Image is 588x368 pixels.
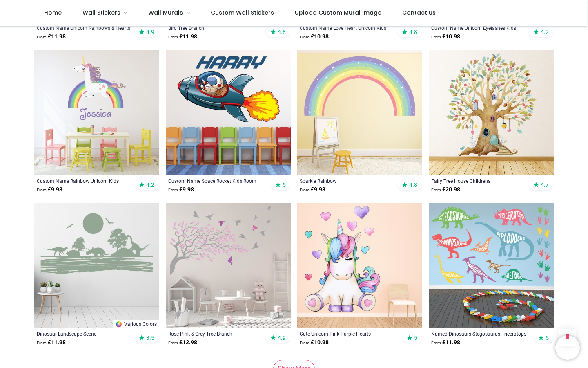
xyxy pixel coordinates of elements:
span: 4.8 [409,181,417,188]
span: From [37,188,47,192]
span: Upload Custom Mural Image [295,9,381,17]
a: Sparkle Rainbow [300,177,396,184]
strong: £ 9.98 [300,186,325,194]
strong: £ 12.98 [168,339,197,347]
a: Named Dinosaurs Stegosaurus Triceratops Set [431,330,527,337]
a: Dinosaur Landscape Scene [37,330,133,337]
a: Custom Name Unicorn Rainbows & Hearts Kids Room [37,25,133,31]
strong: £ 10.98 [431,33,460,41]
span: From [37,35,47,39]
span: 4.9 [146,28,154,36]
img: Color Wheel [115,321,122,328]
img: Named Dinosaurs Stegosaurus Triceratops Wall Sticker Set [429,203,554,328]
strong: £ 10.98 [300,339,329,347]
a: Rose Pink & Grey Tree Branch [168,330,264,337]
img: Custom Name Rainbow Unicorn Wall Sticker Personalised Kids Room Decal - Mod5 [34,50,159,175]
img: Rose Pink & Grey Tree Branch Wall Sticker [166,203,291,328]
span: Custom Wall Stickers [211,9,274,17]
span: Wall Murals [148,9,183,17]
a: Cute Unicorn Pink Purple Hearts [300,330,396,337]
strong: £ 11.98 [37,339,66,347]
span: From [300,35,310,39]
strong: £ 9.98 [168,186,194,194]
a: Custom Name Rainbow Unicorn Kids Room [37,177,133,184]
a: Bird Tree Branch [168,25,264,31]
span: Wall Stickers [82,9,120,17]
span: Home [44,9,62,17]
span: From [168,341,178,345]
span: From [431,188,441,192]
span: From [431,35,441,39]
a: Custom Name Love Heart Unicorn Kids Room [300,25,396,31]
strong: £ 9.98 [37,186,62,194]
span: From [168,188,178,192]
iframe: Brevo live chat [555,335,580,360]
span: From [300,341,310,345]
a: Various Colors [113,320,159,328]
span: 4.2 [541,28,549,36]
strong: £ 20.98 [431,186,460,194]
img: Cute Unicorn Pink Purple Hearts Wall Sticker [297,203,422,328]
span: 3.5 [146,334,154,341]
a: Custom Name Space Rocket Kids Room [168,177,264,184]
span: 4.8 [409,28,417,36]
strong: £ 11.98 [37,33,66,41]
span: From [431,341,441,345]
span: 4.7 [541,181,549,188]
img: Fairy Tree House Childrens Wall Sticker [429,50,554,175]
span: 4.9 [278,334,286,341]
span: From [300,188,310,192]
span: Contact us [402,9,436,17]
img: Dinosaur Landscape Scene Wall Sticker [34,203,159,328]
a: Custom Name Unicorn Eyelashes Kids Room [431,25,527,31]
img: Custom Name Space Rocket Wall Sticker Personalised Kids Room Decal [166,50,291,175]
strong: £ 11.98 [431,339,460,347]
span: From [168,35,178,39]
span: 5 [414,334,417,341]
strong: £ 11.98 [168,33,197,41]
span: 4.8 [278,28,286,36]
span: 5 [546,334,549,341]
img: Sparkle Rainbow Wall Sticker [297,50,422,175]
span: From [37,341,47,345]
span: 5 [283,181,286,188]
strong: £ 10.98 [300,33,329,41]
span: 4.2 [146,181,154,188]
a: Fairy Tree House Childrens [431,177,527,184]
